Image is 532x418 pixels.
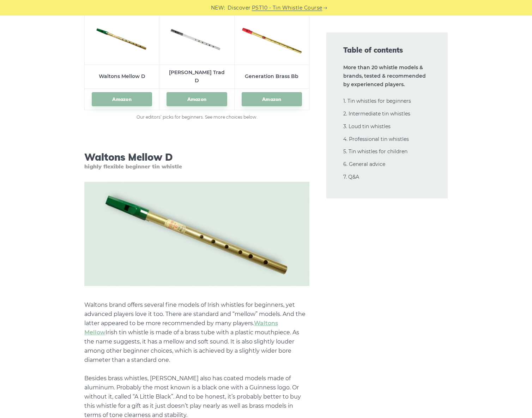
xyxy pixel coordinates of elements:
td: Waltons Mellow D [85,65,159,89]
img: Waltons Mellow D tin whistle [84,182,309,286]
span: NEW: [211,4,225,12]
a: 7. Q&A [343,174,359,180]
figcaption: Our editors’ picks for beginners. See more choices below. [84,114,309,121]
a: Amazon [167,92,227,107]
a: 1. Tin whistles for beginners [343,98,411,104]
a: Amazon [92,92,152,107]
a: 2. Intermediate tin whistles [343,111,410,117]
img: generation Brass Bb Tin Whistle Preview [242,18,302,59]
a: 3. Loud tin whistles [343,123,391,130]
a: 6. General advice [343,161,385,167]
td: Generation Brass Bb [234,65,309,89]
a: Amazon [242,92,302,107]
img: Dixon Trad D Tin Whistle Preview [167,25,227,52]
td: [PERSON_NAME] Trad D [159,65,234,89]
img: Waltons Mellow D Tin Whistle Preview [92,24,152,53]
span: highly flexible beginner tin whistle [84,163,309,170]
h3: Waltons Mellow D [84,151,309,170]
a: 4. Professional tin whistles [343,136,409,142]
span: Discover [228,4,251,12]
a: Waltons Mellow [84,320,278,336]
strong: More than 20 whistle models & brands, tested & recommended by experienced players. [343,64,426,88]
a: 5. Tin whistles for children [343,148,407,155]
a: PST10 - Tin Whistle Course [252,4,322,12]
span: Table of contents [343,45,431,55]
